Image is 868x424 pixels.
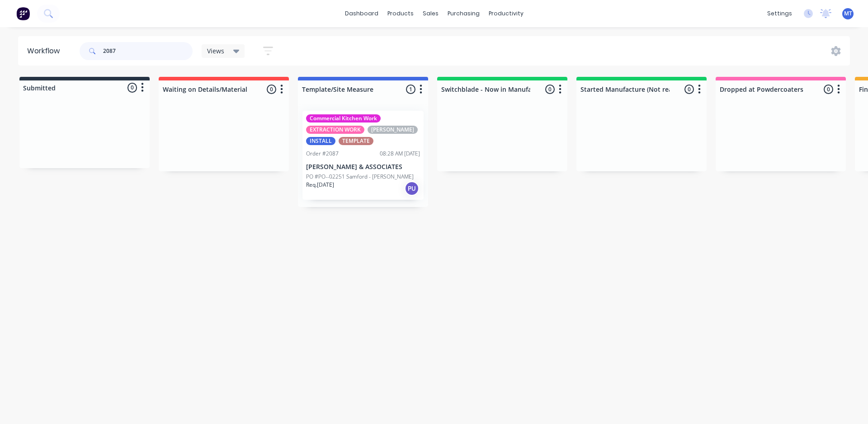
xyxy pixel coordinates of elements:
[306,137,335,145] div: INSTALL
[306,163,420,171] p: [PERSON_NAME] & ASSOCIATES
[207,46,224,56] span: Views
[418,7,443,20] div: sales
[302,111,424,200] div: Commercial Kitchen WorkEXTRACTION WORK[PERSON_NAME]INSTALLTEMPLATEOrder #208708:28 AM [DATE][PERS...
[340,7,383,20] a: dashboard
[16,7,30,20] img: Factory
[306,181,334,189] p: Req. [DATE]
[306,114,381,122] div: Commercial Kitchen Work
[306,173,414,181] p: PO #PO--02251 Samford - [PERSON_NAME]
[27,46,64,57] div: Workflow
[368,126,418,134] div: [PERSON_NAME]
[339,137,373,145] div: TEMPLATE
[763,7,797,20] div: settings
[380,150,420,158] div: 08:28 AM [DATE]
[443,7,484,20] div: purchasing
[103,42,193,60] input: Search for orders...
[306,150,339,158] div: Order #2087
[484,7,528,20] div: productivity
[306,126,364,134] div: EXTRACTION WORK
[844,9,852,18] span: MT
[405,181,419,196] div: PU
[383,7,418,20] div: products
